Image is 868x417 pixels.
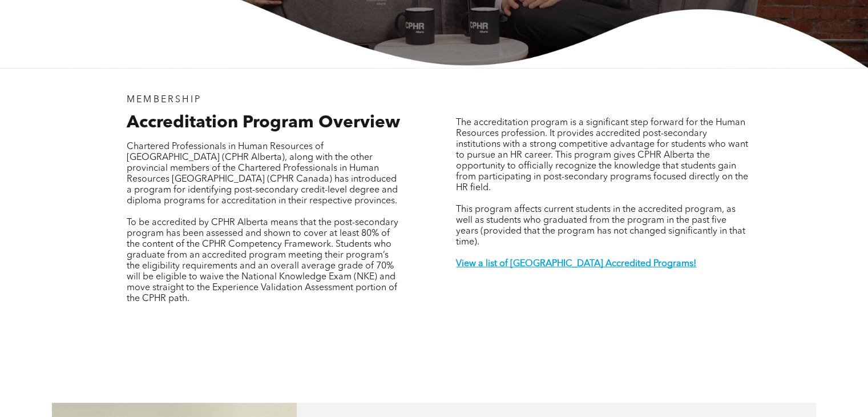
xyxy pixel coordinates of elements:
[456,205,745,247] span: This program affects current students in the accredited program, as well as students who graduate...
[127,95,201,105] span: MEMBERSHIP
[127,218,398,303] span: To be accredited by CPHR Alberta means that the post-secondary program has been assessed and show...
[456,259,696,268] a: View a list of [GEOGRAPHIC_DATA] Accredited Programs!
[456,118,748,193] span: The accreditation program is a significant step forward for the Human Resources profession. It pr...
[127,114,400,131] span: Accreditation Program Overview
[127,142,398,206] span: Chartered Professionals in Human Resources of [GEOGRAPHIC_DATA] (CPHR Alberta), along with the ot...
